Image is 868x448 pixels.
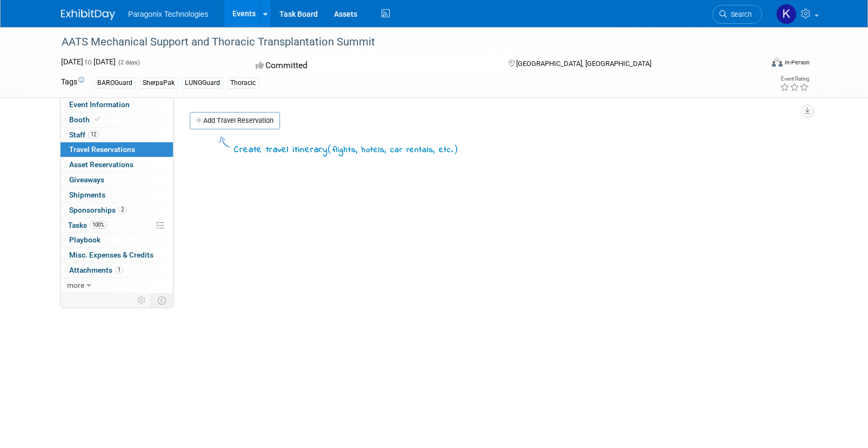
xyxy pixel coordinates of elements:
[61,278,173,293] a: more
[88,130,99,139] span: 12
[94,77,136,89] div: BAROGuard
[252,56,491,75] div: Committed
[772,58,783,67] img: Format-Inperson.png
[190,112,280,129] a: Add Travel Reservation
[128,10,208,18] span: Paragonix Technologies
[61,218,173,233] a: Tasks100%
[698,56,810,73] div: Event Format
[227,77,259,89] div: Thoracic
[58,32,746,52] div: AATS Mechanical Support and Thoracic Transplantation Summit
[90,221,107,229] span: 100%
[117,59,140,66] span: (2 days)
[69,206,126,214] span: Sponsorships
[151,293,173,307] td: Toggle Event Tabs
[69,175,104,184] span: Giveaways
[776,4,797,24] img: Krista Paplaczyk
[118,206,126,214] span: 2
[784,58,810,67] div: In-Person
[61,113,173,127] a: Booth
[516,60,651,68] span: [GEOGRAPHIC_DATA], [GEOGRAPHIC_DATA]
[61,188,173,202] a: Shipments
[61,203,173,218] a: Sponsorships2
[727,10,752,18] span: Search
[712,5,762,24] a: Search
[69,115,102,124] span: Booth
[61,263,173,278] a: Attachments1
[61,128,173,142] a: Staff12
[69,160,133,169] span: Asset Reservations
[69,251,153,259] span: Misc. Expenses & Credits
[182,77,223,89] div: LUNGGuard
[453,143,458,154] span: )
[139,77,178,89] div: SherpaPak
[68,221,107,229] span: Tasks
[61,9,115,20] img: ExhibitDay
[780,76,809,82] div: Event Rating
[69,100,130,109] span: Event Information
[61,76,84,89] td: Tags
[61,248,173,262] a: Misc. Expenses & Credits
[115,266,123,274] span: 1
[69,190,105,199] span: Shipments
[69,145,135,154] span: Travel Reservations
[61,233,173,247] a: Playbook
[61,173,173,187] a: Giveaways
[69,130,99,139] span: Staff
[67,281,84,289] span: more
[61,57,116,66] span: [DATE] [DATE]
[69,266,123,274] span: Attachments
[132,293,151,307] td: Personalize Event Tab Strip
[328,143,332,154] span: (
[83,57,94,66] span: to
[61,142,173,157] a: Travel Reservations
[234,142,458,157] div: Create travel itinerary
[332,144,453,156] span: flights, hotels, car rentals, etc.
[61,157,173,172] a: Asset Reservations
[61,97,173,112] a: Event Information
[95,116,100,122] i: Booth reservation complete
[69,235,101,244] span: Playbook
